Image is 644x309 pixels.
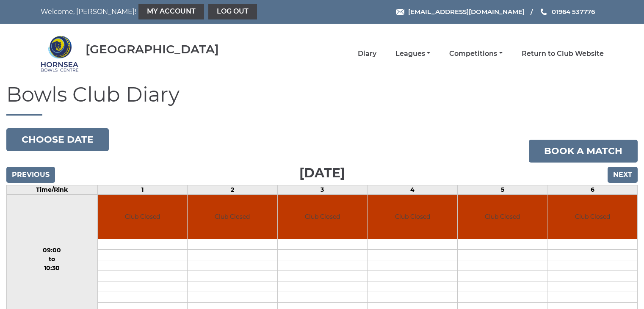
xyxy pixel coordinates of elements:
a: Book a match [529,140,638,163]
a: Leagues [395,49,430,58]
button: Choose date [6,128,109,151]
div: [GEOGRAPHIC_DATA] [86,43,219,56]
a: Competitions [449,49,502,58]
a: My Account [138,4,204,19]
td: 5 [457,185,547,194]
input: Previous [6,167,55,183]
td: Club Closed [547,195,637,239]
a: Diary [358,49,376,58]
a: Email [EMAIL_ADDRESS][DOMAIN_NAME] [396,7,525,17]
a: Return to Club Website [522,49,604,58]
span: [EMAIL_ADDRESS][DOMAIN_NAME] [408,8,525,16]
input: Next [608,167,638,183]
td: 6 [547,185,638,194]
nav: Welcome, [PERSON_NAME]! [41,4,268,19]
h1: Bowls Club Diary [6,83,638,116]
img: Phone us [541,8,547,15]
a: Phone us 01964 537776 [539,7,595,17]
td: Club Closed [278,195,368,239]
a: Log out [208,4,257,19]
td: 3 [277,185,368,194]
td: 4 [368,185,458,194]
td: Club Closed [368,195,457,239]
td: Club Closed [98,195,188,239]
img: Email [396,9,404,15]
td: Club Closed [458,195,547,239]
td: 2 [188,185,278,194]
td: Time/Rink [7,185,98,194]
span: 01964 537776 [552,8,595,16]
td: Club Closed [188,195,277,239]
td: 1 [97,185,188,194]
img: Hornsea Bowls Centre [41,35,79,73]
